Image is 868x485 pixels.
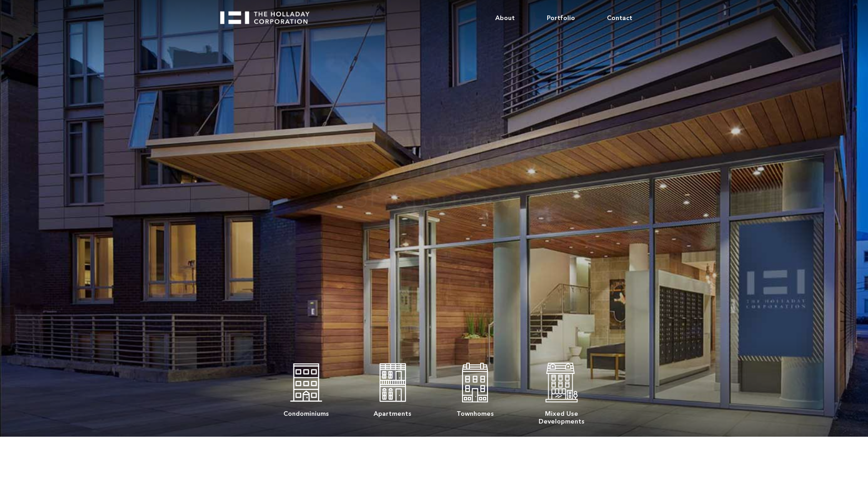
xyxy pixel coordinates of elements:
a: Portfolio [531,5,591,32]
div: Townhomes [457,405,494,418]
div: Apartments [374,405,411,418]
div: Condominiums [283,405,329,418]
h1: Strong reputation built upon a solid foundation of experience [284,128,584,216]
a: About [479,5,531,32]
a: Contact [591,5,648,32]
div: Mixed Use Developments [539,405,585,425]
a: home [220,5,318,24]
